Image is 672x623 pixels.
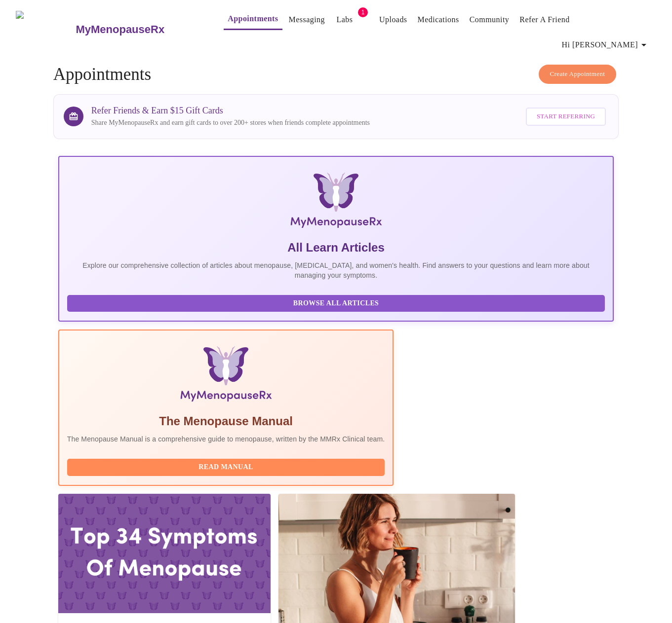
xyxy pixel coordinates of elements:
img: MyMenopauseRx Logo [16,11,75,48]
span: Read Manual [77,461,375,474]
h5: All Learn Articles [67,240,605,256]
img: MyMenopauseRx Logo [151,173,521,232]
h3: MyMenopauseRx [76,23,164,36]
button: Read Manual [67,459,385,476]
a: Messaging [289,13,325,27]
p: Explore our comprehensive collection of articles about menopause, [MEDICAL_DATA], and women's hea... [67,260,605,280]
a: Read Manual [67,462,388,471]
h3: Refer Friends & Earn $15 Gift Cards [91,106,370,116]
button: Appointments [224,9,282,30]
span: Create Appointment [550,69,605,80]
p: Share MyMenopauseRx and earn gift cards to over 200+ stores when friends complete appointments [91,118,370,128]
button: Uploads [375,10,411,30]
button: Messaging [285,10,329,30]
span: 1 [358,7,368,17]
h4: Appointments [53,65,619,84]
a: Browse All Articles [67,298,608,307]
button: Refer a Friend [515,10,574,30]
a: Community [470,13,510,27]
h5: The Menopause Manual [67,413,385,429]
a: Start Referring [523,103,608,131]
a: Refer a Friend [519,13,570,27]
p: The Menopause Manual is a comprehensive guide to menopause, written by the MMRx Clinical team. [67,434,385,444]
a: Appointments [228,12,278,26]
span: Browse All Articles [77,297,595,310]
button: Medications [414,10,463,30]
a: Uploads [379,13,407,27]
img: Menopause Manual [118,346,334,405]
button: Create Appointment [539,65,617,84]
button: Labs [329,10,360,30]
span: Start Referring [537,111,595,122]
a: Labs [337,13,353,27]
button: Start Referring [526,108,606,126]
button: Hi [PERSON_NAME] [558,35,654,55]
a: MyMenopauseRx [75,12,204,47]
a: Medications [418,13,459,27]
button: Browse All Articles [67,295,605,312]
span: Hi [PERSON_NAME] [562,38,650,52]
button: Community [466,10,514,30]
